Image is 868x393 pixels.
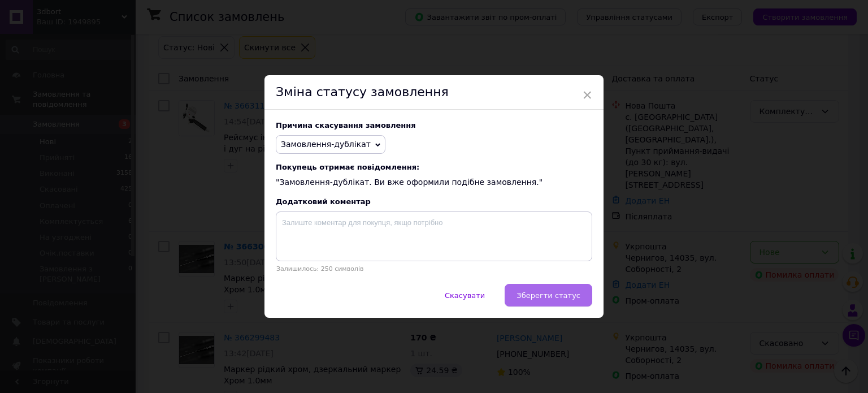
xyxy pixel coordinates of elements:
div: Причина скасування замовлення [276,121,592,129]
div: Зміна статусу замовлення [264,75,604,110]
span: Зберегти статус [517,291,580,300]
span: Покупець отримає повідомлення: [276,163,592,171]
button: Зберегти статус [505,284,592,306]
div: "Замовлення-дублікат. Ви вже оформили подібне замовлення." [276,163,592,188]
div: Додатковий коментар [276,197,592,206]
span: × [582,85,592,105]
span: Скасувати [445,291,485,300]
button: Скасувати [433,284,497,306]
p: Залишилось: 250 символів [276,265,592,273]
span: Замовлення-дублікат [281,140,371,149]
